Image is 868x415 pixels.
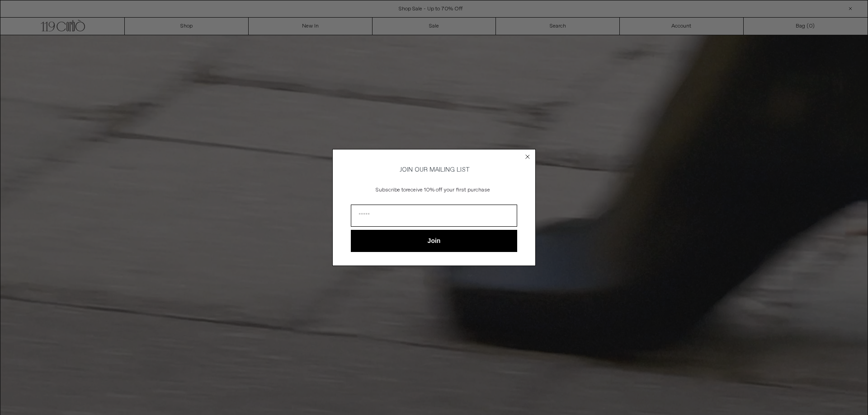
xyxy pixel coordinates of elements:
span: receive 10% off your first purchase [406,187,490,194]
button: Join [351,230,517,252]
span: JOIN OUR MAILING LIST [398,166,470,174]
span: Subscribe to [376,187,406,194]
button: Close dialog [523,152,532,161]
input: Email [351,205,517,227]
